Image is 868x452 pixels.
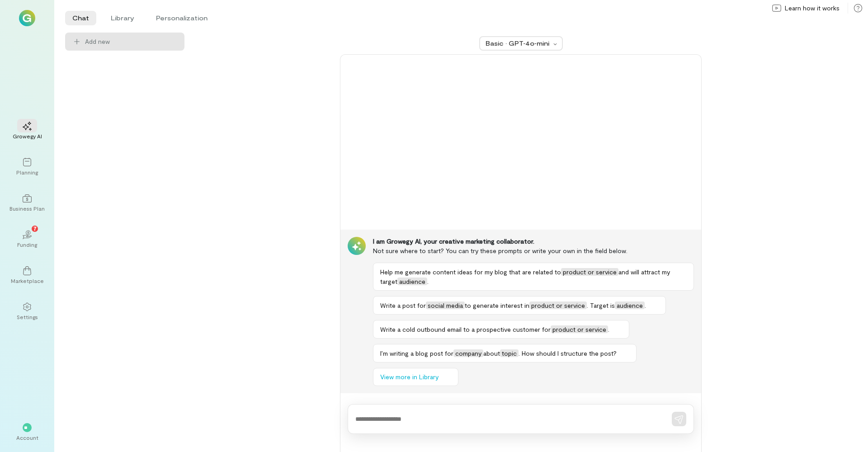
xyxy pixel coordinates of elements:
[13,132,42,140] div: Growegy AI
[17,241,37,248] div: Funding
[483,349,500,357] span: about
[65,11,96,25] li: Chat
[11,114,43,147] a: Growegy AI
[9,205,45,212] div: Business Plan
[11,259,43,292] a: Marketplace
[529,301,587,309] span: product or service
[551,325,608,333] span: product or service
[373,237,694,246] div: I am Growegy AI, your creative marketing collaborator.
[615,301,645,309] span: audience
[16,169,38,176] div: Planning
[380,268,561,276] span: Help me generate content ideas for my blog that are related to
[561,268,618,276] span: product or service
[453,349,483,357] span: company
[17,313,38,320] div: Settings
[465,301,529,309] span: to generate interest in
[397,278,427,285] span: audience
[373,344,637,363] button: I’m writing a blog post forcompanyabouttopic. How should I structure the post?
[16,434,38,441] div: Account
[85,37,177,46] span: Add new
[426,301,465,309] span: social media
[645,301,646,309] span: .
[104,11,142,25] li: Library
[373,296,666,315] button: Write a post forsocial mediato generate interest inproduct or service. Target isaudience.
[11,151,43,183] a: Planning
[486,39,551,48] div: Basic · GPT‑4o‑mini
[33,224,37,232] span: 7
[380,325,551,333] span: Write a cold outbound email to a prospective customer for
[427,278,429,285] span: .
[11,295,43,328] a: Settings
[11,223,43,255] a: Funding
[519,349,617,357] span: . How should I structure the post?
[373,263,694,291] button: Help me generate content ideas for my blog that are related toproduct or serviceand will attract ...
[373,320,629,339] button: Write a cold outbound email to a prospective customer forproduct or service.
[380,301,426,309] span: Write a post for
[11,277,44,284] div: Marketplace
[380,349,453,357] span: I’m writing a blog post for
[149,11,215,25] li: Personalization
[608,325,609,333] span: .
[587,301,615,309] span: . Target is
[785,4,840,13] span: Learn how it works
[373,368,458,386] button: View more in Library
[500,349,519,357] span: topic
[373,246,694,255] div: Not sure where to start? You can try these prompts or write your own in the field below.
[380,372,439,381] span: View more in Library
[11,187,43,219] a: Business Plan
